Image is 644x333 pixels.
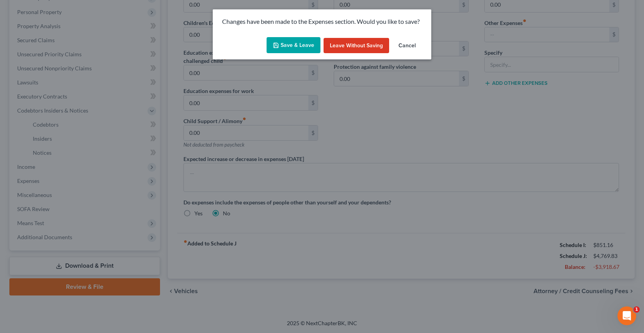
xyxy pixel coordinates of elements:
[633,306,640,313] span: 1
[392,38,422,54] button: Cancel
[324,38,389,54] button: Leave without Saving
[222,17,422,26] p: Changes have been made to the Expenses section. Would you like to save?
[617,306,636,325] iframe: Intercom live chat
[267,37,320,54] button: Save & Leave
